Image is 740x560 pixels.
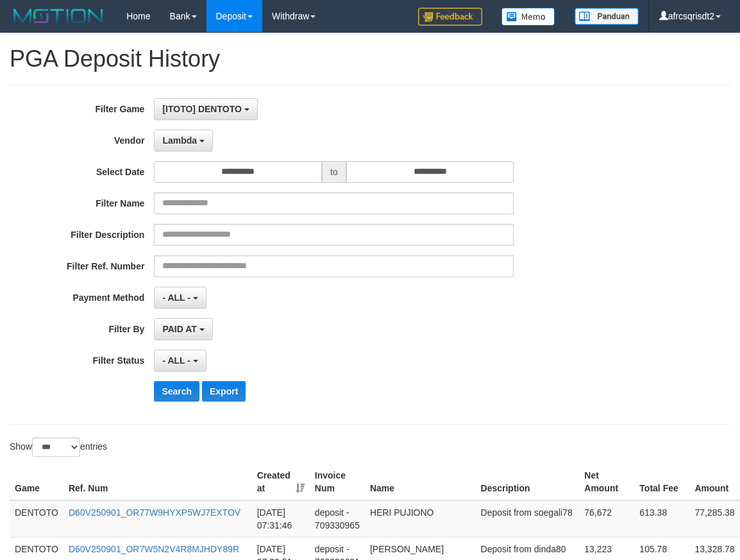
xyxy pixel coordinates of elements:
td: 76,672 [579,500,634,538]
button: Search [154,381,199,402]
a: D60V250901_OR77W9HYXP5WJ7EXTOV [69,507,240,518]
th: Game [10,464,63,500]
img: Button%20Memo.svg [501,8,555,26]
button: Export [202,381,246,402]
button: - ALL - [154,287,206,309]
a: D60V250901_OR7W5N2V4R8MJHDY89R [69,544,239,554]
select: Showentries [32,437,80,457]
td: DENTOTO [10,500,63,538]
button: PAID AT [154,318,212,340]
td: [DATE] 07:31:46 [252,500,310,538]
span: - ALL - [162,355,190,366]
img: MOTION_logo.png [10,6,107,26]
span: [ITOTO] DENTOTO [162,104,241,114]
th: Ref. Num [63,464,252,500]
th: Created at: activate to sort column ascending [252,464,310,500]
th: Total Fee [634,464,689,500]
span: to [322,161,346,183]
th: Invoice Num [310,464,365,500]
label: Show entries [10,437,107,457]
span: Lambda [162,135,197,146]
img: panduan.png [575,8,639,25]
span: - ALL - [162,293,190,303]
button: Lambda [154,130,213,151]
td: Deposit from soegali78 [476,500,580,538]
td: 613.38 [634,500,689,538]
button: - ALL - [154,350,206,371]
button: [ITOTO] DENTOTO [154,98,257,120]
h1: PGA Deposit History [10,46,730,72]
img: Feedback.jpg [418,8,482,26]
span: PAID AT [162,324,196,334]
th: Description [476,464,580,500]
th: Net Amount [579,464,634,500]
td: deposit - 709330965 [310,500,365,538]
td: HERI PUJIONO [365,500,476,538]
th: Name [365,464,476,500]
